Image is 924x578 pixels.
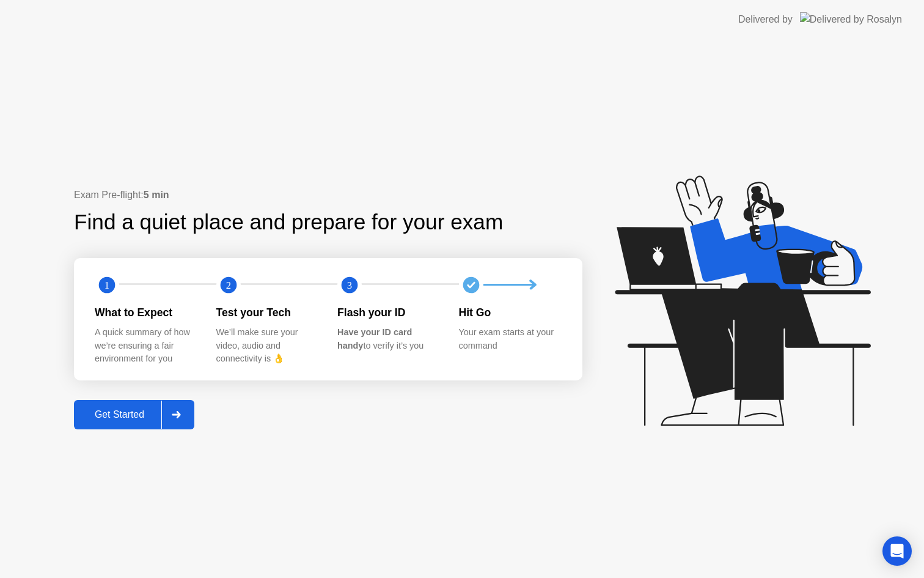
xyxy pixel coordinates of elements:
div: Your exam starts at your command [459,326,561,352]
div: Flash your ID [337,305,439,320]
div: Get Started [78,409,161,420]
div: Delivered by [738,12,793,27]
div: We’ll make sure your video, audio and connectivity is 👌 [216,326,318,366]
button: Get Started [74,400,194,429]
div: A quick summary of how we’re ensuring a fair environment for you [95,326,197,366]
b: Have your ID card handy [337,327,412,350]
div: What to Expect [95,305,197,320]
div: Test your Tech [216,305,318,320]
div: to verify it’s you [337,326,439,352]
text: 2 [226,279,230,291]
b: 5 min [144,190,169,200]
div: Hit Go [459,305,561,320]
div: Open Intercom Messenger [882,536,912,566]
text: 3 [347,279,352,291]
div: Find a quiet place and prepare for your exam [74,206,505,239]
img: Delivered by Rosalyn [800,12,902,26]
div: Exam Pre-flight: [74,188,582,202]
text: 1 [105,279,109,291]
